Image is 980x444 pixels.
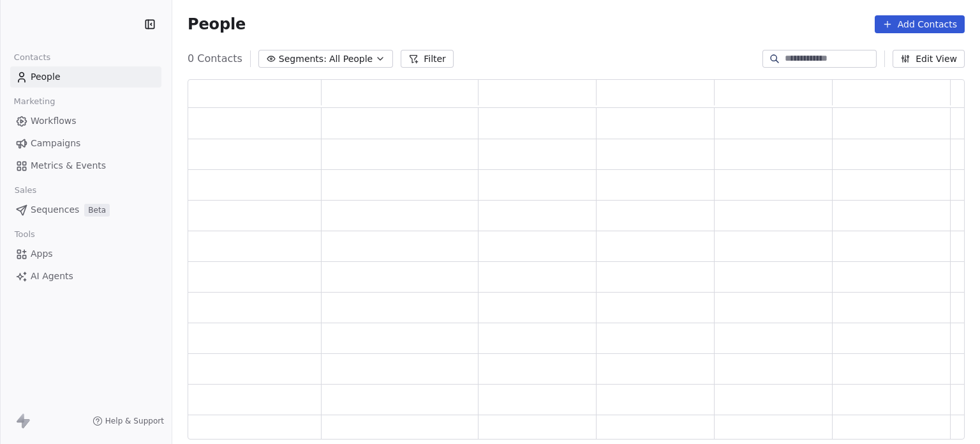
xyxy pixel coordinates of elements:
button: Filter [401,50,454,68]
span: Sequences [31,203,79,217]
span: People [31,70,61,84]
a: Workflows [10,111,161,132]
button: Edit View [893,50,965,68]
span: Sales [9,181,42,200]
span: Help & Support [105,416,164,426]
a: Help & Support [93,416,164,426]
a: Apps [10,243,161,264]
a: Metrics & Events [10,155,161,176]
a: Campaigns [10,133,161,154]
span: Workflows [31,114,77,128]
span: Apps [31,247,53,261]
button: Add Contacts [875,15,965,33]
a: People [10,66,161,88]
span: Metrics & Events [31,159,106,172]
span: Beta [84,204,110,217]
a: AI Agents [10,266,161,287]
span: AI Agents [31,270,73,283]
span: Contacts [8,48,56,67]
span: Segments: [279,52,327,66]
a: SequencesBeta [10,199,161,220]
span: All People [329,52,373,66]
span: Campaigns [31,137,80,150]
span: People [188,15,246,34]
span: Tools [9,225,40,244]
span: Marketing [8,92,61,111]
span: 0 Contacts [188,51,242,66]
